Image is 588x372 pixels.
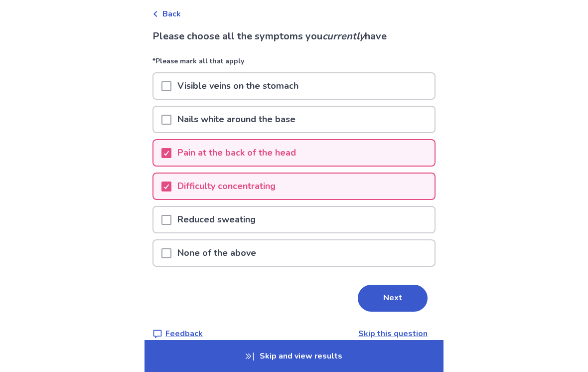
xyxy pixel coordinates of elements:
[171,140,302,166] p: Pain at the back of the head
[152,29,436,44] p: Please choose all the symptoms you have
[322,29,365,43] i: currently
[171,73,304,99] p: Visible veins on the stomach
[165,328,203,340] p: Feedback
[162,8,181,20] span: Back
[171,107,301,132] p: Nails white around the base
[358,328,428,339] a: Skip this question
[171,207,262,232] p: Reduced sweating
[145,340,443,372] p: Skip and view results
[152,328,203,340] a: Feedback
[171,174,282,199] p: Difficulty concentrating
[358,285,428,312] button: Next
[171,240,262,266] p: None of the above
[152,56,436,72] p: *Please mark all that apply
